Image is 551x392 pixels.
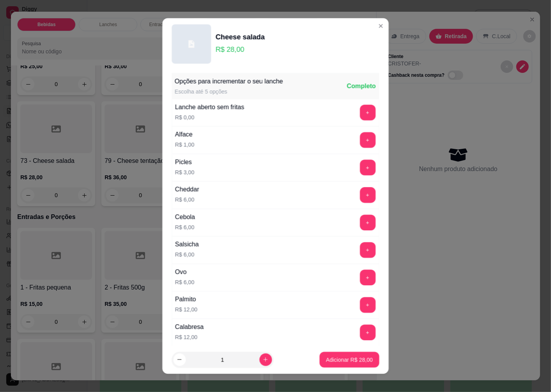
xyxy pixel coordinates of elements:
div: Cebola [175,213,195,222]
div: Alface [175,130,194,139]
p: R$ 6,00 [175,251,199,259]
p: R$ 28,00 [216,44,265,55]
button: add [360,105,376,120]
p: R$ 0,00 [175,114,244,122]
button: increase-product-quantity [259,353,272,366]
div: Cheddar [175,185,199,194]
button: add [360,242,376,258]
div: Ovo [175,268,194,277]
button: add [360,325,376,341]
p: R$ 6,00 [175,196,199,204]
p: R$ 12,00 [175,334,204,341]
button: add [360,187,376,203]
button: Close [374,20,387,32]
p: R$ 6,00 [175,279,194,286]
div: Escolha até 5 opções [175,88,283,96]
div: Salsicha [175,240,199,249]
button: decrease-product-quantity [173,353,186,366]
div: Calabresa [175,323,204,332]
p: Adicionar R$ 28,00 [326,356,373,364]
div: Cheese salada [216,32,265,42]
button: add [360,132,376,148]
button: add [360,297,376,313]
p: R$ 1,00 [175,141,194,149]
button: add [360,270,376,286]
div: Completo [347,82,376,91]
button: add [360,160,376,176]
div: Opções para incrementar o seu lanche [175,77,283,87]
div: Palmito [175,295,197,304]
p: R$ 3,00 [175,169,194,177]
p: R$ 12,00 [175,306,197,314]
button: add [360,215,376,231]
button: Adicionar R$ 28,00 [320,352,379,367]
div: Picles [175,158,194,167]
p: R$ 6,00 [175,224,195,231]
div: Lanche aberto sem fritas [175,102,244,112]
